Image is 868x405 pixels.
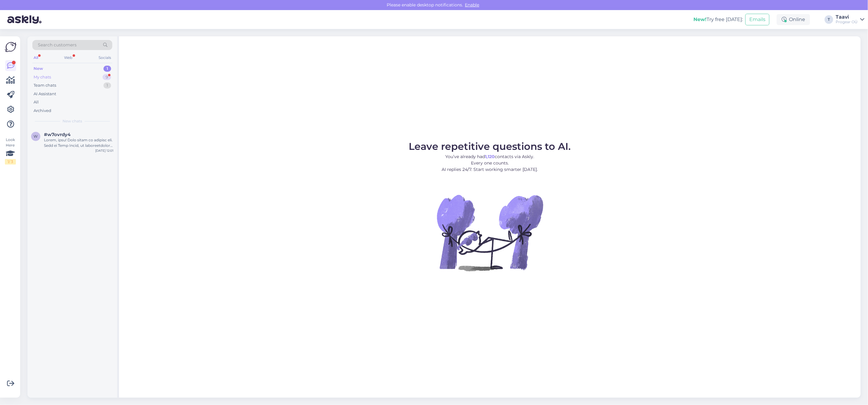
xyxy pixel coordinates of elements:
div: 1 / 3 [5,159,16,165]
div: 1 [103,82,111,89]
button: Emails [745,14,769,25]
div: T [825,15,833,24]
b: 1,120 [485,154,495,159]
div: Progear OÜ [836,20,858,24]
div: Socials [97,54,112,62]
div: New [34,66,43,72]
b: New! [693,16,707,22]
span: Search customers [38,42,77,48]
div: Try free [DATE]: [693,16,743,23]
div: AI Assistant [34,91,56,97]
span: w [34,134,38,139]
div: All [34,99,39,105]
div: Web [63,54,74,62]
div: Archived [34,108,51,114]
div: My chats [34,74,51,80]
div: 9 [103,74,111,80]
p: You’ve already had contacts via Askly. Every one counts. AI replies 24/7. Start working smarter [... [409,154,571,173]
div: 1 [103,66,111,72]
span: #w7ovrdy4 [44,132,71,137]
div: Team chats [34,82,56,89]
div: Look Here [5,137,16,165]
span: Leave repetitive questions to AI. [409,140,571,152]
img: No Chat active [435,178,545,287]
div: Lorem, ipsu! Dolo sitam co adipisc eli. Sedd ei Temp Incid, ut laboreetdolor magna aliquae. Adm v... [44,137,114,148]
div: Online [777,14,810,25]
img: Askly Logo [5,41,16,53]
span: Enable [463,2,481,8]
a: TaaviProgear OÜ [836,15,864,24]
div: [DATE] 12:01 [95,148,114,153]
span: New chats [63,118,82,124]
div: All [32,54,39,62]
div: Taavi [836,15,858,20]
